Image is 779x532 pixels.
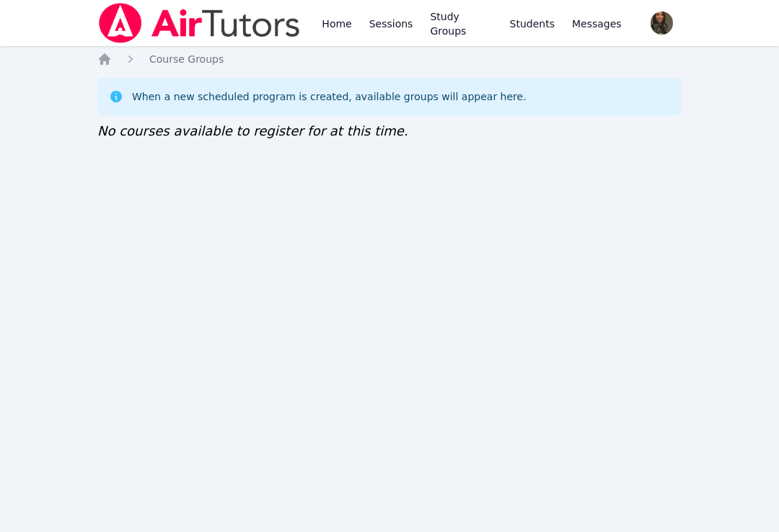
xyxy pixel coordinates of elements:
[132,89,527,104] div: When a new scheduled program is created, available groups will appear here.
[149,53,224,65] span: Course Groups
[97,52,682,66] nav: Breadcrumb
[149,52,224,66] a: Course Groups
[572,17,622,31] span: Messages
[97,3,302,43] img: Air Tutors
[97,123,408,138] span: No courses available to register for at this time.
